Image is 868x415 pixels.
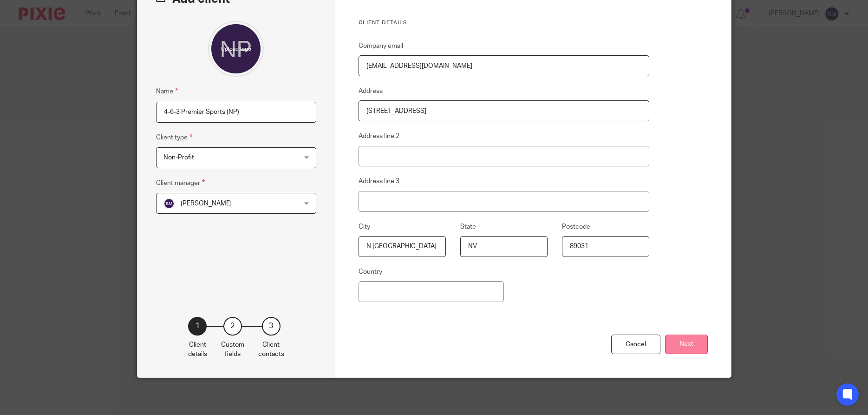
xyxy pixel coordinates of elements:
button: Next [665,335,708,355]
div: 2 [223,317,242,336]
div: 1 [188,317,207,336]
label: Address [359,86,383,96]
label: Company email [359,41,403,51]
span: Non-Profit [163,154,194,161]
img: svg%3E [163,198,175,209]
label: State [460,222,476,231]
label: Country [359,267,382,277]
span: [PERSON_NAME] [181,200,232,207]
label: Client manager [156,178,205,188]
label: Name [156,86,178,97]
div: Cancel [611,335,660,355]
p: Client details [188,340,207,359]
h3: Client details [359,19,650,26]
label: Client type [156,132,192,143]
label: Postcode [562,222,590,231]
p: Client contacts [258,340,284,359]
label: City [359,222,370,231]
p: Custom fields [221,340,244,359]
label: Address line 3 [359,177,399,186]
div: 3 [262,317,281,336]
label: Address line 2 [359,132,399,141]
